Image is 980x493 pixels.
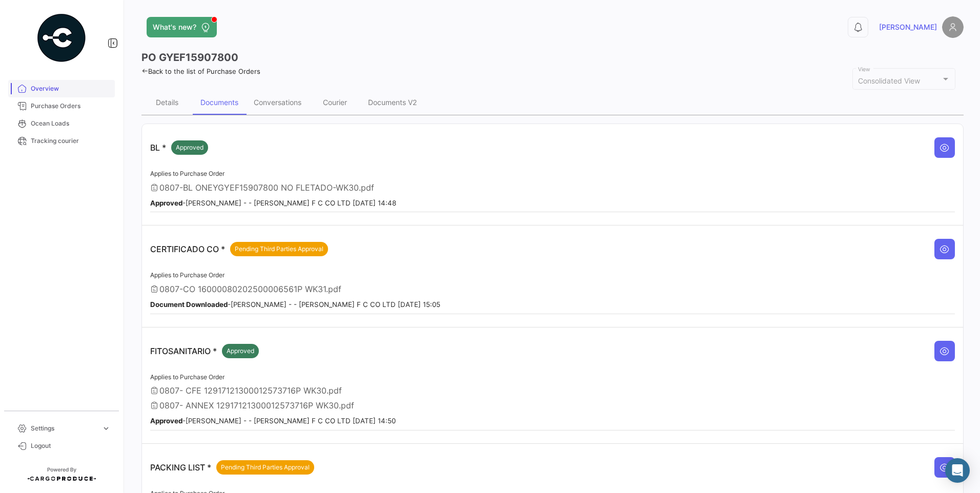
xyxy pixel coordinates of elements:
span: Applies to Purchase Order [150,170,224,177]
span: Purchase Orders [31,101,111,111]
small: - [PERSON_NAME] - - [PERSON_NAME] F C CO LTD [DATE] 15:05 [150,300,440,309]
span: Settings [31,424,97,433]
span: Logout [31,441,111,450]
span: 0807-BL ONEYGYEF15907800 NO FLETADO-WK30.pdf [159,182,374,193]
a: Purchase Orders [8,97,115,115]
img: placeholder-user.png [942,16,964,38]
span: Applies to Purchase Order [150,373,224,381]
span: Applies to Purchase Order [150,271,224,279]
a: Ocean Loads [8,115,115,132]
span: Overview [31,84,111,93]
a: Overview [8,80,115,97]
span: 0807- ANNEX 12917121300012573716P WK30.pdf [159,400,354,410]
span: Pending Third Parties Approval [235,244,323,254]
b: Approved [150,417,182,425]
img: powered-by.png [36,12,87,64]
span: 0807-CO 16000080202500006561P WK31.pdf [159,284,341,294]
div: Abrir Intercom Messenger [945,458,970,483]
button: What's new? [147,17,217,37]
b: Approved [150,199,182,207]
span: Tracking courier [31,136,111,146]
small: - [PERSON_NAME] - - [PERSON_NAME] F C CO LTD [DATE] 14:48 [150,199,396,207]
a: Tracking courier [8,132,115,150]
span: Approved [227,346,254,356]
div: Documents [200,98,238,107]
span: Approved [176,143,203,152]
div: Details [156,98,178,107]
span: [PERSON_NAME] [879,22,937,32]
small: - [PERSON_NAME] - - [PERSON_NAME] F C CO LTD [DATE] 14:50 [150,417,396,425]
div: Conversations [254,98,301,107]
span: 0807- CFE 12917121300012573716P WK30.pdf [159,385,342,396]
span: Pending Third Parties Approval [221,463,310,472]
p: FITOSANITARIO * [150,344,259,358]
b: Document Downloaded [150,300,228,309]
mat-select-trigger: Consolidated View [858,76,920,85]
a: Back to the list of Purchase Orders [141,67,260,75]
span: expand_more [101,424,111,433]
span: What's new? [153,22,196,32]
div: Courier [323,98,347,107]
p: CERTIFICADO CO * [150,242,328,256]
div: Documents V2 [368,98,417,107]
span: Ocean Loads [31,119,111,128]
p: PACKING LIST * [150,460,314,475]
h3: PO GYEF15907800 [141,50,238,65]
